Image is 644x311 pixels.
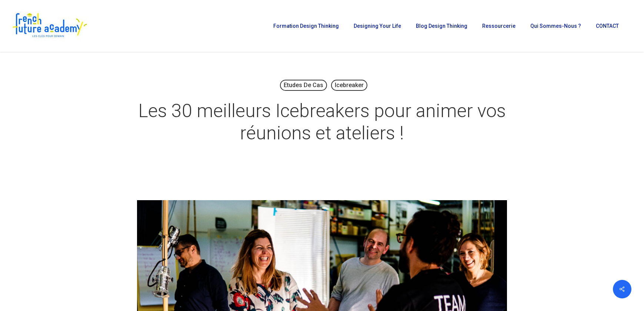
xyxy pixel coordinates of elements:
[331,80,367,91] a: Icebreaker
[482,23,515,29] span: Ressourcerie
[412,23,471,29] a: Blog Design Thinking
[527,23,585,29] a: Qui sommes-nous ?
[137,92,507,152] h1: Les 30 meilleurs Icebreakers pour animer vos réunions et ateliers !
[416,23,467,29] span: Blog Design Thinking
[10,11,89,41] img: French Future Academy
[280,80,327,91] a: Etudes de cas
[596,23,619,29] span: CONTACT
[270,23,343,29] a: Formation Design Thinking
[354,23,401,29] span: Designing Your Life
[273,23,339,29] span: Formation Design Thinking
[530,23,581,29] span: Qui sommes-nous ?
[592,23,623,29] a: CONTACT
[478,23,519,29] a: Ressourcerie
[350,23,405,29] a: Designing Your Life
